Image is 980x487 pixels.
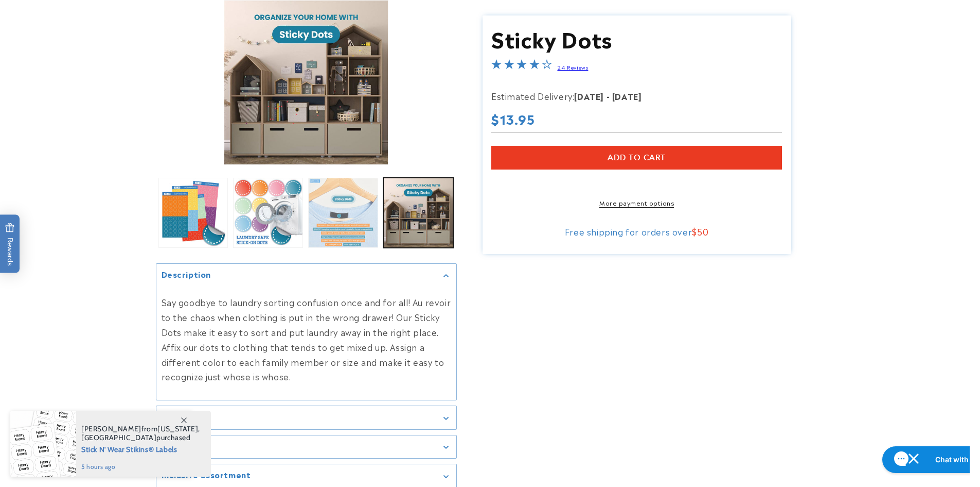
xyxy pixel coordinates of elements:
[162,295,451,384] p: Say goodbye to laundry sorting confusion once and for all! Au revoir to the chaos when clothing i...
[697,225,708,238] span: 50
[81,425,200,442] span: from , purchased
[5,223,15,265] span: Rewards
[81,462,200,472] span: 5 hours ago
[574,89,604,102] strong: [DATE]
[491,226,782,237] div: Free shipping for orders over
[81,424,141,433] span: [PERSON_NAME]
[81,442,200,455] span: Stick N' Wear Stikins® Labels
[158,178,228,248] button: Load image 1 in gallery view
[491,60,552,73] span: 4.0-star overall rating
[58,12,102,22] h1: Chat with us
[383,178,453,248] button: Load image 4 in gallery view
[491,198,782,207] a: More payment options
[608,153,666,162] span: Add to cart
[612,89,642,102] strong: [DATE]
[692,225,697,238] span: $
[607,89,610,102] strong: -
[157,424,198,433] span: [US_STATE]
[162,469,251,480] h2: Inclusive assortment
[557,63,588,71] a: 24 Reviews - open in a new tab
[156,264,456,287] summary: Description
[308,178,378,248] button: Load image 3 in gallery view
[233,178,303,248] button: Load image 2 in gallery view
[162,269,211,279] h2: Description
[5,4,114,30] button: Open gorgias live chat
[491,111,535,127] span: $13.95
[491,88,749,103] p: Estimated Delivery:
[491,146,782,170] button: Add to cart
[491,25,782,52] h1: Sticky Dots
[877,443,970,477] iframe: Gorgias live chat messenger
[156,435,456,459] summary: Details
[81,433,156,442] span: [GEOGRAPHIC_DATA]
[156,406,456,429] summary: Features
